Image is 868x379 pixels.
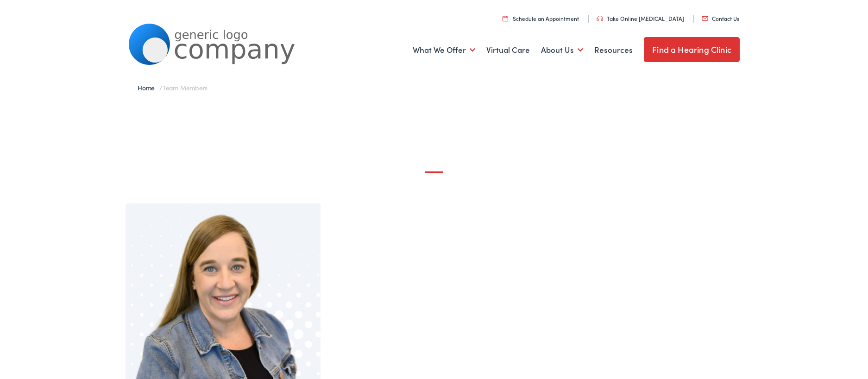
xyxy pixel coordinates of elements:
a: Find a Hearing Clinic [644,37,740,62]
a: Home [138,83,159,92]
img: utility icon [503,15,508,21]
a: Take Online [MEDICAL_DATA] [597,14,684,22]
a: Resources [594,33,633,67]
img: utility icon [702,16,708,21]
a: Virtual Care [486,33,530,67]
img: utility icon [597,16,603,21]
a: About Us [541,33,583,67]
span: / [138,83,208,92]
span: Team Members [163,83,208,92]
a: Schedule an Appointment [503,14,579,22]
a: Contact Us [702,14,739,22]
a: What We Offer [413,33,475,67]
